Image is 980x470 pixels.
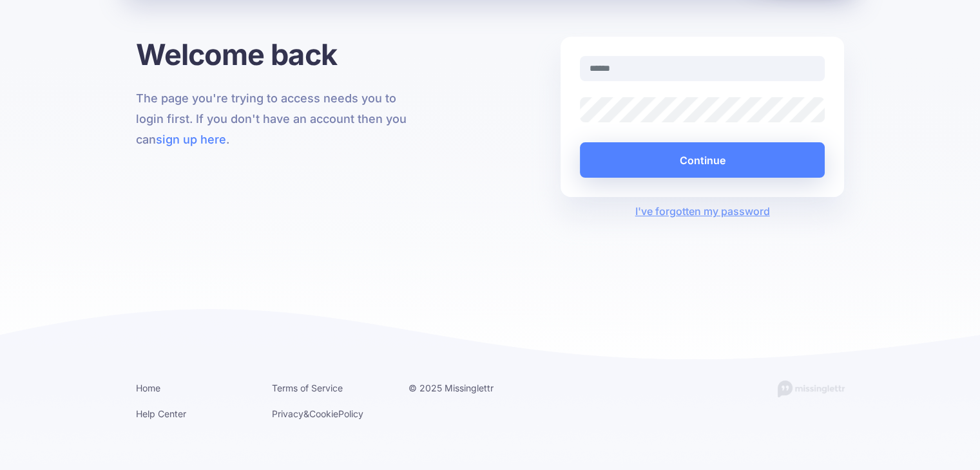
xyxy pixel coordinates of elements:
[580,142,825,178] button: Continue
[408,380,526,396] li: © 2025 Missinglettr
[136,88,420,150] p: The page you're trying to access needs you to login first. If you don't have an account then you ...
[272,408,303,419] a: Privacy
[156,133,226,146] a: sign up here
[309,408,338,419] a: Cookie
[272,382,343,393] a: Terms of Service
[272,406,389,422] li: & Policy
[635,205,770,218] a: I've forgotten my password
[136,37,420,72] h1: Welcome back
